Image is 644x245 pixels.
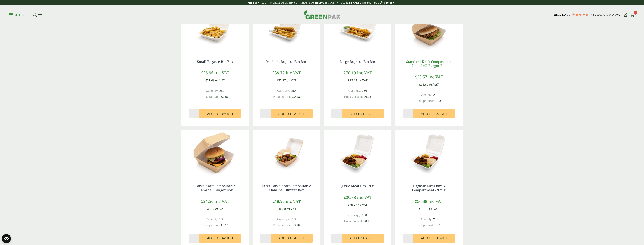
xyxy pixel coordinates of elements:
a: 0 [630,12,635,18]
span: inc VAT [357,194,372,200]
span: inc VAT [215,198,229,204]
span: inc VAT [286,198,301,204]
a: See T&C's [367,1,379,4]
span: 200 [362,214,367,217]
span: ex VAT [215,78,225,82]
span: £0.10 [221,224,229,227]
span: Add to Basket [207,112,234,116]
img: REVIEWS.io [554,14,570,16]
span: Add to Basket [421,236,447,240]
span: ex VAT [287,78,296,82]
span: 250 [219,89,225,92]
img: 2320027AB Small Bio Box open with food [181,5,249,52]
span: £19.64 [419,82,428,87]
span: £0.13 [292,95,300,98]
span: Add to Basket [350,112,376,116]
img: 2320027AA Medium Bio Box open with food [253,5,320,52]
span: inc VAT [428,74,443,80]
span: ex VAT [358,78,368,82]
span: Case qty: [420,218,432,221]
strong: BEFORE 2 pm [349,1,366,4]
span: 250 [291,89,296,92]
span: inc VAT [215,70,229,75]
span: Add to Basket [207,236,234,240]
img: XL Clam WC Open Ang [253,130,320,176]
span: Price per unit: [344,95,363,98]
span: inc VAT [357,70,372,75]
img: Large Kraft Clamshell Burger Box with Burger [181,130,249,176]
span: Price per unit: [273,224,291,227]
span: 190 [606,13,611,16]
span: £21.63 [205,78,215,82]
span: Case qty: [277,89,290,92]
span: Case qty: [348,89,361,92]
button: Add to Basket [271,109,313,118]
span: 250 [362,89,367,92]
span: £0.23 [364,95,371,98]
span: £0.08 [435,99,442,103]
img: GreenPak Supplies [303,10,341,19]
p: Menu [9,13,24,17]
span: £25.96 [201,70,213,75]
span: £58.49 [348,78,357,82]
span: £30.73 [419,207,428,211]
a: Extra Large Kraft Compostable Clamshell Burger Box [262,184,311,192]
span: Add to Basket [278,236,305,240]
i: My Account [623,13,628,17]
a: 2320028B Bagasse Meal Box 9x9 inch 3 compartment open with food [395,130,463,176]
span: Based on [595,13,606,16]
span: £38.72 [272,70,285,75]
span: reviews [611,13,620,16]
span: £20.47 [205,207,215,211]
span: Price per unit: [202,224,220,227]
span: Case qty: [277,218,290,221]
span: £30.73 [348,203,357,207]
span: Add to Basket [350,236,376,240]
a: Bagasse Meal Box 3 Compartment - 9 x 9" [412,184,446,192]
button: Add to Basket [413,234,455,243]
span: Case qty: [206,89,219,92]
span: Case qty: [420,93,432,96]
span: £24.56 [201,198,213,204]
img: 2320028 Large Bagasse Bio Box open with food [324,5,391,52]
span: Price per unit: [415,99,434,103]
span: left [392,1,396,4]
a: Small Bagasse Bio Box [197,59,233,64]
button: Add to Basket [413,109,455,118]
span: inc VAT [286,70,301,75]
span: Price per unit: [415,224,434,227]
button: Add to Basket [342,109,384,118]
button: Add to Basket [271,234,313,243]
span: ex VAT [429,82,439,87]
span: 200 [219,218,225,221]
span: £36.88 [344,194,356,200]
span: Case qty: [206,218,219,221]
span: ex VAT [287,207,296,211]
img: Bagasse Meal Box 9 x 9 inch with food [324,130,391,176]
a: Menu [9,13,24,16]
span: Price per unit: [344,220,363,223]
span: ex VAT [429,207,439,211]
span: 3:19:33 [383,1,392,4]
span: £40.80 [277,207,286,211]
a: Large Bagasse Bio Box [340,59,376,64]
span: £0.09 [221,95,229,98]
span: £36.88 [415,198,427,204]
span: Price per unit: [273,95,291,98]
span: £70.19 [344,70,356,75]
i: Cart [630,13,635,17]
a: Medium Bagasse Bio Box [266,59,307,64]
span: £0.16 [292,224,300,227]
span: Price per unit: [202,95,220,98]
button: Add to Basket [199,234,241,243]
span: ex VAT [358,203,368,207]
button: Add to Basket [342,234,384,243]
img: Standard Kraft Clamshell Burger Box with Chicken Burger [395,5,463,52]
a: Large Kraft Compostable Clamshell Burger Box [195,184,235,192]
